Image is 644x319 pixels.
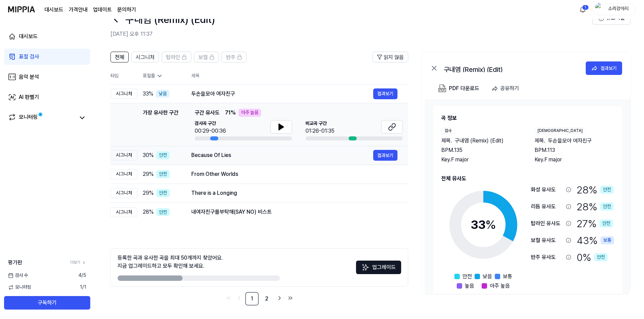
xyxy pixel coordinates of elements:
[373,150,397,161] a: 결과보기
[356,261,401,274] button: 업그레이드
[143,90,153,98] span: 33 %
[156,189,170,197] div: 안전
[582,5,589,10] div: 1
[600,219,613,228] div: 안전
[156,208,170,216] div: 안전
[166,53,180,61] span: 탑라인
[191,189,397,197] div: There is a Longing
[601,64,617,72] div: 결과보기
[535,137,545,145] span: 제목 .
[143,73,181,79] div: 표절률
[245,292,259,305] a: 1
[425,99,630,294] a: 곡 정보검사제목.구내염 (Remix) (Edit)BPM.135Key.F major[DEMOGRAPHIC_DATA]제목.두손을모아 여자친구BPM.113Key.F major전체 ...
[143,189,154,197] span: 29 %
[535,128,586,134] div: [DEMOGRAPHIC_DATA]
[44,6,63,14] a: 대시보드
[600,186,614,194] div: 안전
[4,89,90,105] a: AI 판별기
[579,5,587,14] img: 알림
[441,137,452,145] span: 제목 .
[437,82,481,95] button: PDF 다운로드
[191,151,373,159] div: Because Of Lies
[449,84,479,93] div: PDF 다운로드
[156,170,170,178] div: 안전
[595,3,603,16] img: profile
[4,49,90,65] a: 표절 검사
[118,254,223,270] div: 등록한 곡과 유사한 곡을 최대 50개까지 찾았어요. 지금 업그레이드하고 모두 확인해 보세요.
[162,52,191,62] button: 탑라인
[110,207,137,217] div: 시그니처
[531,219,563,228] div: 탑라인 유사도
[462,272,472,281] span: 안전
[117,6,136,14] a: 문의하기
[4,28,90,45] a: 대시보드
[594,253,608,261] div: 안전
[4,69,90,85] a: 음악 분석
[80,284,86,291] span: 1 / 1
[438,84,446,92] img: PDF Download
[577,233,614,247] div: 43 %
[260,292,273,305] a: 2
[600,203,614,211] div: 안전
[485,217,496,232] span: %
[110,89,137,99] div: 시그니처
[195,109,220,117] span: 구간 유사도
[531,186,563,194] div: 화성 유사도
[110,30,592,38] h2: [DATE] 오후 11:37
[222,52,247,62] button: 반주
[110,169,137,179] div: 시그니처
[441,156,521,164] div: Key. F major
[8,113,75,123] a: 모니터링
[8,284,31,291] span: 모니터링
[384,53,404,61] span: 읽지 않음
[143,109,179,140] div: 가장 유사한 구간
[226,53,235,61] span: 반주
[531,203,563,211] div: 리듬 유사도
[191,68,408,84] th: 제목
[577,200,614,214] div: 28 %
[483,272,492,281] span: 낮음
[110,188,137,198] div: 시그니처
[8,259,22,267] span: 평가판
[156,90,169,98] div: 낮음
[489,82,524,95] button: 공유하기
[195,120,226,127] span: 검사곡 구간
[136,53,155,61] span: 시그니처
[593,4,636,15] button: profile소리강아지
[500,84,519,93] div: 공유하기
[234,293,244,303] a: Go to previous page
[275,293,284,303] a: Go to next page
[441,146,521,154] div: BPM. 135
[601,236,614,244] div: 보통
[577,183,614,197] div: 28 %
[195,127,226,135] div: 00:29-00:36
[531,236,563,244] div: 보컬 유사도
[356,266,401,273] a: Sparkles업그레이드
[191,170,397,178] div: From Other Worlds
[305,127,334,135] div: 01:26-01:35
[586,61,622,75] button: 결과보기
[125,12,215,26] h1: 구내염 (Remix) (Edit)
[19,93,39,101] div: AI 판별기
[70,260,86,265] a: 더보기
[503,272,512,281] span: 보통
[455,137,504,145] span: 구내염 (Remix) (Edit)
[198,53,208,61] span: 보컬
[143,151,154,159] span: 30 %
[577,4,588,15] button: 알림1
[471,216,496,234] div: 33
[535,156,614,164] div: Key. F major
[4,296,90,310] button: 구독하기
[465,282,474,290] span: 높음
[143,208,154,216] span: 28 %
[194,52,219,62] button: 보컬
[286,293,295,303] a: Go to last page
[373,52,408,62] button: 읽지 않음
[548,137,592,145] span: 두손을모아 여자친구
[441,114,614,122] h2: 곡 정보
[225,109,236,117] span: 71 %
[238,109,261,117] div: 아주 높음
[115,53,124,61] span: 전체
[93,6,112,14] a: 업데이트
